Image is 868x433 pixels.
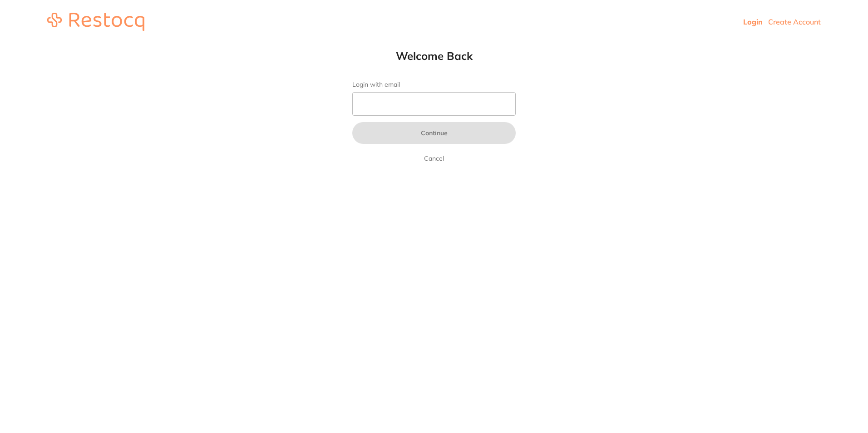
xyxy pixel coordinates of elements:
[422,153,446,164] a: Cancel
[334,49,534,63] h1: Welcome Back
[743,17,763,26] a: Login
[768,17,821,26] a: Create Account
[352,122,516,144] button: Continue
[352,81,516,89] label: Login with email
[47,13,144,31] img: restocq_logo.svg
